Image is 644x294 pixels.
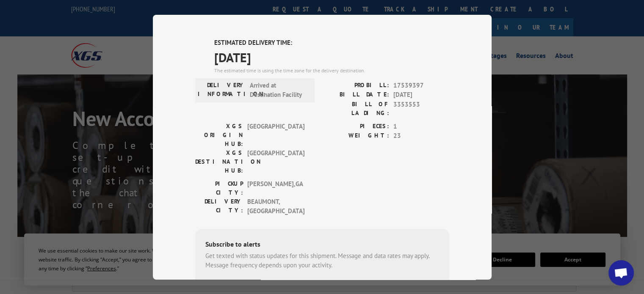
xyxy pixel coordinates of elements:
[247,197,304,216] span: BEAUMONT , [GEOGRAPHIC_DATA]
[195,121,243,148] label: XGS ORIGIN HUB:
[205,251,439,270] div: Get texted with status updates for this shipment. Message and data rates may apply. Message frequ...
[195,197,243,216] label: DELIVERY CITY:
[214,38,449,48] label: ESTIMATED DELIVERY TIME:
[214,66,449,74] div: The estimated time is using the time zone for the delivery destination.
[247,121,304,148] span: [GEOGRAPHIC_DATA]
[608,260,634,286] a: Open chat
[254,206,304,213] span: Primary Contact Email
[195,179,243,197] label: PICKUP CITY:
[254,171,355,178] span: Who do you report to within your company?
[322,131,389,141] label: WEIGHT:
[393,99,449,117] span: 3353553
[250,80,307,99] span: Arrived at Destination Facility
[254,102,265,109] span: DBA
[393,90,449,100] span: [DATE]
[322,80,389,90] label: PROBILL:
[198,80,246,99] label: DELIVERY INFORMATION:
[322,90,389,100] label: BILL DATE:
[254,136,316,143] span: Primary Contact Last Name
[214,47,449,66] span: [DATE]
[247,179,304,197] span: [PERSON_NAME] , GA
[393,131,449,141] span: 23
[195,148,243,175] label: XGS DESTINATION HUB:
[393,121,449,131] span: 1
[322,99,389,117] label: BILL OF LADING:
[247,148,304,175] span: [GEOGRAPHIC_DATA]
[205,239,439,251] div: Subscribe to alerts
[393,80,449,90] span: 17539397
[322,121,389,131] label: PIECES:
